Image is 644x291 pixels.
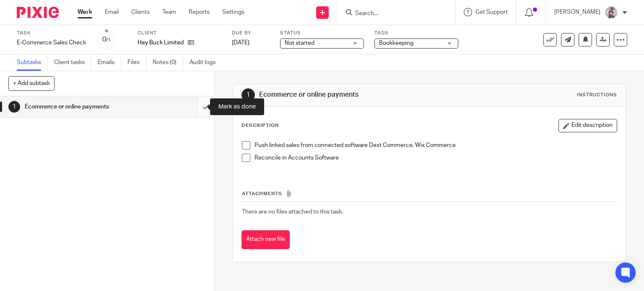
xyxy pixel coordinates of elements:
div: E-Commerce Sales Check [17,39,86,47]
input: Search [354,10,430,18]
label: Tags [374,30,458,36]
span: Get Support [475,9,508,15]
span: Attachments [242,191,282,196]
a: Subtasks [17,54,48,71]
div: Instructions [577,92,617,98]
small: /1 [106,38,111,42]
img: DBTieDye.jpg [605,6,618,19]
label: Task [17,30,86,36]
div: 0 [102,35,111,44]
h1: Ecommerce or online payments [25,100,134,113]
a: Audit logs [190,54,222,71]
a: Email [105,8,119,16]
img: Pixie [17,7,59,18]
span: Bookkeeping [379,40,413,46]
a: Emails [98,54,121,71]
label: Status [280,30,364,36]
div: 1 [8,101,20,113]
p: Reconcile in Accounts Software [254,154,617,162]
a: Clients [131,8,150,16]
p: Description [241,122,279,129]
p: Push linked sales from connected software Dext Commerce, Wix Commerce [254,141,617,149]
a: Work [78,8,92,16]
a: Client tasks [54,54,91,71]
span: Not started [285,40,314,46]
button: Edit description [558,119,617,132]
h1: Ecommerce or online payments [259,90,447,99]
span: [DATE] [232,40,249,46]
button: Attach new file [241,230,290,249]
a: Files [127,54,146,71]
button: + Add subtask [8,76,55,90]
span: There are no files attached to this task. [242,209,343,215]
a: Team [162,8,176,16]
label: Due by [232,30,270,36]
p: [PERSON_NAME] [554,8,600,16]
p: Hey Buck Limited [138,39,184,47]
label: Client [138,30,221,36]
div: 1 [241,88,255,102]
a: Settings [222,8,244,16]
a: Notes (0) [153,54,183,71]
a: Reports [189,8,210,16]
